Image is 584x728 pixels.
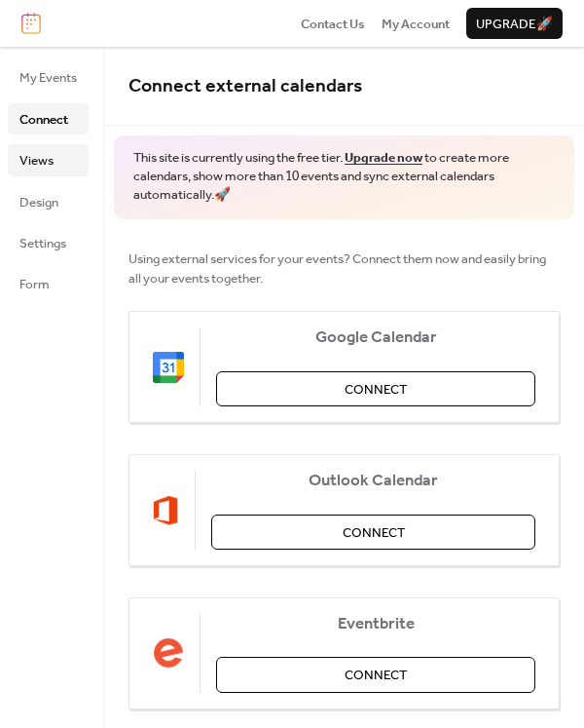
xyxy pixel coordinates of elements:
span: Connect [343,523,405,543]
img: logo [21,13,41,34]
span: Contact Us [301,15,365,34]
button: Connect [216,657,535,692]
button: Connect [211,515,535,550]
a: Form [8,268,89,299]
span: Connect [345,666,407,685]
a: Views [8,144,89,175]
button: Connect [216,371,535,406]
span: This site is currently using the free tier. to create more calendars, show more than 10 events an... [133,149,555,205]
a: Upgrade now [345,145,422,171]
img: eventbrite [153,637,184,669]
a: My Events [8,61,89,93]
a: Settings [8,227,89,258]
span: My Account [382,15,450,34]
span: Connect external calendars [128,68,362,104]
a: Connect [8,103,89,134]
button: Upgrade🚀 [466,8,563,39]
span: Design [19,193,58,212]
span: Connect [19,110,68,130]
span: Outlook Calendar [211,472,535,491]
span: Google Calendar [216,328,535,348]
span: Eventbrite [216,615,535,634]
span: Upgrade 🚀 [476,15,553,34]
a: My Account [382,14,450,33]
span: Settings [19,234,66,253]
span: Connect [345,380,407,400]
a: Contact Us [301,14,365,33]
span: My Events [19,68,77,88]
img: google [153,352,184,383]
a: Design [8,186,89,217]
img: outlook [153,495,179,526]
span: Using external services for your events? Connect them now and easily bring all your events together. [128,249,560,289]
span: Views [19,151,54,171]
span: Form [19,275,50,294]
